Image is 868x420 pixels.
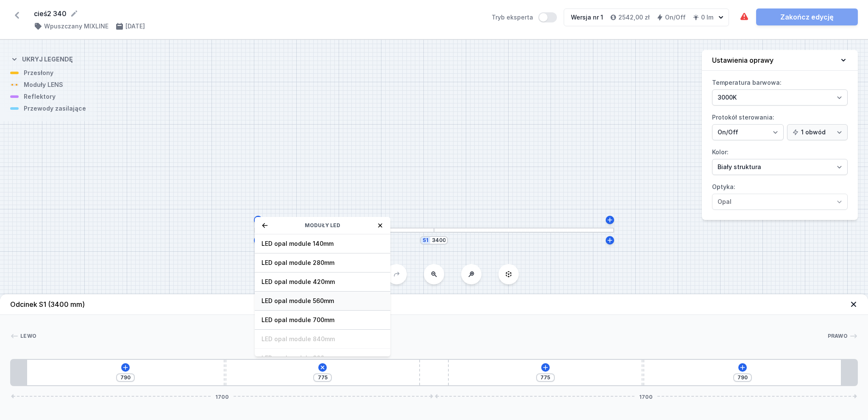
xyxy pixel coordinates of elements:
h4: Ustawienia oprawy [712,55,773,65]
select: Protokół sterowania: [712,124,784,140]
h4: 2542,00 zł [618,13,650,22]
span: LED opal module 700mm [262,316,384,324]
span: LED opal module 420mm [262,278,384,286]
button: Tryb eksperta [538,12,557,22]
span: Moduły LED [305,222,340,229]
button: Wersja nr 12542,00 złOn/Off0 lm [564,8,729,26]
h4: Ukryj legendę [22,55,73,64]
input: Wymiar [mm] [736,374,749,381]
h4: On/Off [665,13,686,22]
h4: Wpuszczany MIXLINE [44,22,108,31]
input: Wymiar [mm] [539,374,552,381]
select: Kolor: [712,159,848,175]
select: Temperatura barwowa: [712,89,848,106]
button: Dodaj element [121,363,130,372]
select: Protokół sterowania: [787,124,848,140]
form: cieś2 340 [34,8,481,19]
h4: [DATE] [125,22,145,31]
input: Wymiar [mm] [432,237,445,244]
span: LED opal module 560mm [262,297,384,305]
label: Optyka: [712,180,848,210]
button: Ustawienia oprawy [702,50,858,71]
h4: 0 lm [701,13,713,22]
button: Zamknij okno [377,222,384,229]
h4: Odcinek S1 [10,299,85,309]
span: Prawo [828,333,848,339]
label: Kolor: [712,145,848,175]
div: Wersja nr 1 [571,13,603,22]
button: Ukryj legendę [10,48,73,69]
button: Dodaj element [541,363,550,372]
span: 1700 [212,394,232,399]
button: Edytuj nazwę projektu [70,9,78,18]
button: Dodaj element [317,362,328,373]
label: Temperatura barwowa: [712,76,848,106]
span: 1700 [636,394,656,399]
input: Wymiar [mm] [316,374,329,381]
button: Dodaj element [738,363,747,372]
span: Lewo [20,333,36,339]
button: Wróć do listy kategorii [262,222,268,229]
span: LED opal module 140mm [262,239,384,248]
label: Tryb eksperta [492,12,557,22]
label: Protokół sterowania: [712,111,848,140]
select: Optyka: [712,194,848,210]
input: Wymiar [mm] [119,374,132,381]
span: LED opal module 280mm [262,259,384,267]
span: (3400 mm) [48,300,85,309]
